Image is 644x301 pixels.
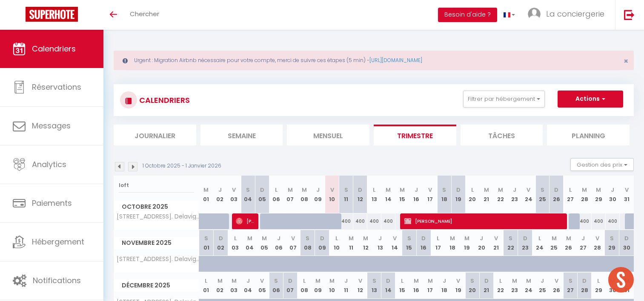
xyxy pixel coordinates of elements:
[199,176,213,213] th: 01
[386,277,390,285] abbr: D
[32,43,76,54] span: Calendriers
[624,234,629,242] abbr: D
[512,277,517,285] abbr: M
[527,186,530,194] abbr: V
[349,234,354,242] abbr: M
[555,277,558,285] abbr: V
[450,234,455,242] abbr: M
[353,176,367,213] th: 12
[260,186,264,194] abbr: D
[199,273,213,298] th: 01
[513,186,516,194] abbr: J
[479,273,493,298] th: 21
[437,234,439,242] abbr: L
[582,186,587,194] abbr: M
[409,176,424,213] th: 16
[428,186,432,194] abbr: V
[465,176,479,213] th: 20
[232,186,236,194] abbr: V
[269,273,283,298] th: 06
[493,176,507,213] th: 22
[255,273,269,298] th: 05
[373,230,387,256] th: 13
[535,176,550,213] th: 25
[353,273,367,298] th: 12
[330,186,334,194] abbr: V
[561,230,576,256] th: 26
[421,234,426,242] abbr: D
[288,186,293,194] abbr: M
[306,234,309,242] abbr: S
[344,230,358,256] th: 11
[32,159,66,170] span: Analytics
[546,9,604,19] span: La conciergerie
[227,273,241,298] th: 03
[592,176,606,213] th: 29
[409,273,424,298] th: 16
[373,186,375,194] abbr: L
[367,273,381,298] th: 13
[381,213,395,229] div: 400
[311,176,325,213] th: 09
[564,176,578,213] th: 27
[470,277,474,285] abbr: S
[243,230,257,256] th: 04
[581,234,585,242] abbr: J
[521,273,535,298] th: 24
[262,234,267,242] abbr: M
[344,277,348,285] abbr: J
[246,277,250,285] abbr: J
[367,176,381,213] th: 13
[315,277,321,285] abbr: M
[301,230,315,256] th: 08
[329,277,335,285] abbr: M
[596,186,601,194] abbr: M
[241,273,255,298] th: 04
[247,234,252,242] abbr: M
[200,125,283,145] li: Semaine
[315,230,329,256] th: 09
[297,273,311,298] th: 08
[219,234,223,242] abbr: D
[493,273,507,298] th: 22
[402,230,416,256] th: 15
[437,176,451,213] th: 18
[325,273,339,298] th: 10
[115,256,200,262] span: [STREET_ADDRESS]. Delavigne · Loft 250m2 centre ville & terrasse sud
[115,213,200,220] span: [STREET_ADDRESS]. Delavigne · Loft 250m2 centre ville & terrasse sud
[199,230,214,256] th: 01
[303,277,306,285] abbr: L
[32,198,72,208] span: Paiements
[611,186,614,194] abbr: J
[535,273,550,298] th: 25
[255,176,269,213] th: 05
[597,277,600,285] abbr: L
[288,277,292,285] abbr: D
[387,230,402,256] th: 14
[541,277,544,285] abbr: J
[456,277,460,285] abbr: V
[606,273,620,298] th: 30
[130,9,159,18] span: Chercher
[498,186,503,194] abbr: M
[204,234,208,242] abbr: S
[619,230,634,256] th: 30
[523,234,527,242] abbr: D
[246,186,250,194] abbr: S
[415,186,418,194] abbr: J
[507,176,521,213] th: 23
[335,234,338,242] abbr: L
[227,176,241,213] th: 03
[518,230,532,256] th: 23
[451,176,465,213] th: 19
[137,91,190,110] h3: CALENDRIERS
[26,7,78,22] img: Super Booking
[550,273,564,298] th: 26
[33,275,81,286] span: Notifications
[570,158,634,171] button: Gestion des prix
[260,277,264,285] abbr: V
[606,176,620,213] th: 30
[526,277,531,285] abbr: M
[592,213,606,229] div: 400
[269,176,283,213] th: 06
